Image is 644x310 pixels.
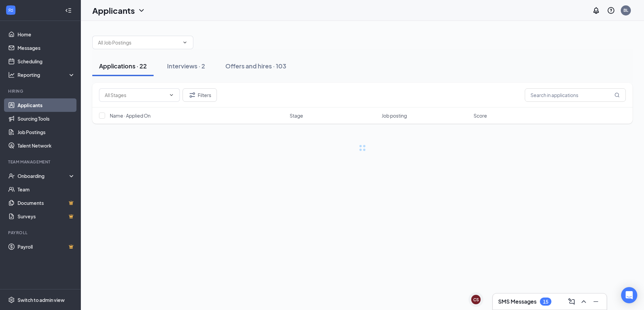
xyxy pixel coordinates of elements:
[98,39,180,46] input: All Job Postings
[18,112,75,125] a: Sourcing Tools
[18,173,69,179] div: Onboarding
[498,298,537,305] h3: SMS Messages
[137,6,146,14] svg: ChevronDown
[18,125,75,139] a: Job Postings
[592,6,600,14] svg: Notifications
[92,5,135,16] h1: Applicants
[474,112,487,119] span: Score
[621,287,637,303] div: Open Intercom Messenger
[8,297,15,303] svg: Settings
[18,41,75,55] a: Messages
[183,88,217,102] button: Filter Filters
[18,183,75,196] a: Team
[18,98,75,112] a: Applicants
[8,159,74,165] div: Team Management
[18,297,65,303] div: Switch to admin view
[382,112,407,119] span: Job posting
[8,71,15,78] svg: Analysis
[18,210,75,223] a: SurveysCrown
[7,7,14,13] svg: WorkstreamLogo
[543,299,548,305] div: 15
[99,62,147,70] div: Applications · 22
[167,62,205,70] div: Interviews · 2
[623,7,628,13] div: BL
[18,139,75,152] a: Talent Network
[607,6,615,14] svg: QuestionInfo
[8,230,74,236] div: Payroll
[590,296,601,307] button: Minimize
[225,62,286,70] div: Offers and hires · 103
[18,196,75,210] a: DocumentsCrown
[8,88,74,94] div: Hiring
[566,296,577,307] button: ComposeMessage
[18,28,75,41] a: Home
[525,88,626,102] input: Search in applications
[110,112,151,119] span: Name · Applied On
[65,7,72,14] svg: Collapse
[188,91,196,99] svg: Filter
[105,91,166,99] input: All Stages
[578,296,589,307] button: ChevronUp
[290,112,303,119] span: Stage
[592,298,600,306] svg: Minimize
[18,240,75,253] a: PayrollCrown
[614,92,620,98] svg: MagnifyingGlass
[568,298,576,306] svg: ComposeMessage
[18,71,75,78] div: Reporting
[8,173,15,179] svg: UserCheck
[18,55,75,68] a: Scheduling
[473,297,479,303] div: CS
[182,40,188,45] svg: ChevronDown
[169,92,174,98] svg: ChevronDown
[580,298,588,306] svg: ChevronUp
